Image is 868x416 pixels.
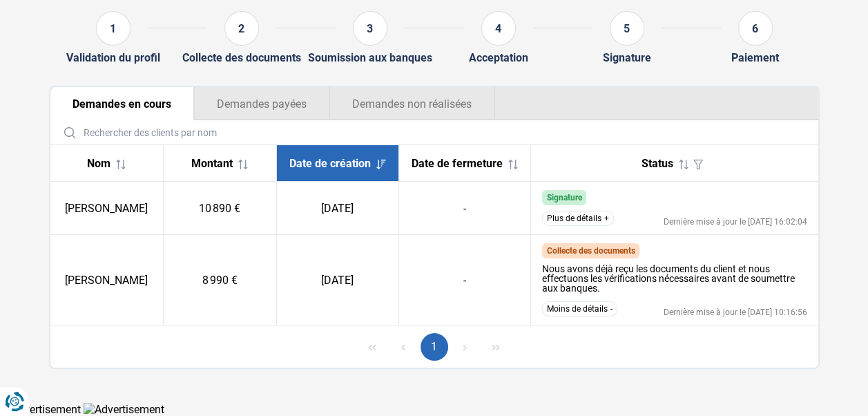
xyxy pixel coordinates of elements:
div: Nous avons déjà reçu les documents du client et nous effectuons les vérifications nécessaires ava... [542,264,807,293]
div: Soumission aux banques [308,51,432,64]
div: Dernière mise à jour le [DATE] 10:16:56 [664,308,807,316]
button: First Page [358,333,386,361]
div: 5 [610,11,644,46]
button: Previous Page [389,333,417,361]
div: Collecte des documents [182,51,301,64]
span: Montant [191,157,233,170]
input: Rechercher des clients par nom [56,120,813,144]
div: 3 [353,11,387,46]
span: Date de fermeture [412,157,503,170]
div: 1 [96,11,131,46]
span: Nom [87,157,110,170]
span: Status [642,157,673,170]
div: Paiement [731,51,779,64]
div: Acceptation [469,51,528,64]
button: Demandes en cours [50,87,194,120]
td: [DATE] [276,235,398,325]
button: Demandes non réalisées [329,87,495,120]
button: Demandes payées [194,87,329,120]
td: [PERSON_NAME] [50,182,164,235]
span: Signature [546,193,581,202]
div: 6 [738,11,773,46]
td: 8 990 € [163,235,276,325]
button: Moins de détails [542,301,617,316]
div: 2 [224,11,259,46]
td: [DATE] [276,182,398,235]
div: Signature [603,51,651,64]
td: [PERSON_NAME] [50,235,164,325]
div: Validation du profil [66,51,160,64]
td: - [398,182,530,235]
img: Advertisement [84,403,164,416]
button: Next Page [451,333,479,361]
td: - [398,235,530,325]
button: Plus de détails [542,211,614,226]
span: Collecte des documents [546,246,635,256]
div: 4 [481,11,516,46]
td: 10 890 € [163,182,276,235]
div: Dernière mise à jour le [DATE] 16:02:04 [664,218,807,226]
span: Date de création [289,157,371,170]
button: Last Page [482,333,510,361]
button: Page 1 [421,333,448,361]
